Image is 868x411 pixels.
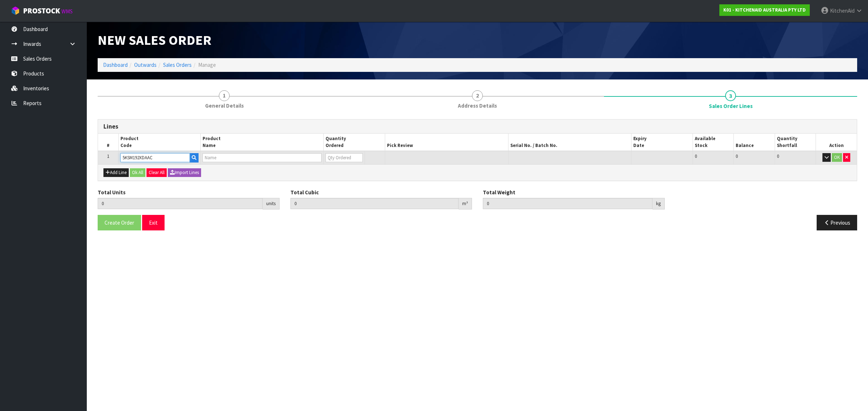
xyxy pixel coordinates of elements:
[736,153,738,159] span: 0
[459,198,472,209] div: m³
[146,168,167,177] button: Clear All
[775,134,816,151] th: Quantity Shortfall
[142,215,165,230] button: Exit
[472,90,483,101] span: 2
[134,61,157,68] a: Outwards
[98,134,119,151] th: #
[219,90,230,101] span: 1
[98,215,141,230] button: Create Order
[120,153,190,162] input: Code
[385,134,508,151] th: Pick Review
[103,61,128,68] a: Dashboard
[290,198,459,209] input: Total Cubic
[61,8,73,15] small: WMS
[11,6,20,15] img: cube-alt.png
[130,168,145,177] button: Ok All
[98,189,125,196] label: Total Units
[734,134,775,151] th: Balance
[631,134,693,151] th: Expiry Date
[693,134,733,151] th: Available Stock
[103,168,129,177] button: Add Line
[652,198,665,209] div: kg
[324,134,385,151] th: Quantity Ordered
[163,61,192,68] a: Sales Orders
[290,189,319,196] label: Total Cubic
[201,134,324,151] th: Product Name
[725,90,736,101] span: 3
[830,7,855,14] span: KitchenAid
[98,114,857,236] span: Sales Order Lines
[508,134,631,151] th: Serial No. / Batch No.
[483,198,652,209] input: Total Weight
[816,134,857,151] th: Action
[723,7,806,13] strong: K01 - KITCHENAID AUSTRALIA PTY LTD
[777,153,779,159] span: 0
[817,215,857,230] button: Previous
[832,153,842,162] button: OK
[203,153,322,162] input: Name
[98,31,212,48] span: New Sales Order
[103,123,851,130] h3: Lines
[98,198,263,209] input: Total Units
[168,168,201,177] button: Import Lines
[325,153,362,162] input: Qty Ordered
[119,134,201,151] th: Product Code
[483,189,515,196] label: Total Weight
[205,102,244,109] span: General Details
[695,153,697,159] span: 0
[198,61,216,68] span: Manage
[263,198,280,209] div: units
[105,219,134,226] span: Create Order
[709,102,753,110] span: Sales Order Lines
[458,102,497,109] span: Address Details
[23,6,60,16] span: ProStock
[107,153,109,159] span: 1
